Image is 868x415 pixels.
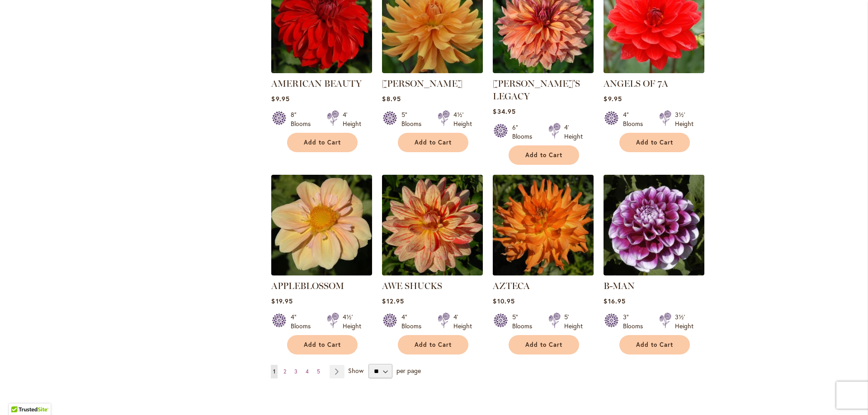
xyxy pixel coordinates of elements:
[453,110,472,128] div: 4½' Height
[493,269,594,277] a: AZTECA
[396,366,421,375] span: per page
[564,123,583,141] div: 4' Height
[525,341,562,349] span: Add to Cart
[604,94,622,103] span: $9.95
[382,78,462,89] a: [PERSON_NAME]
[291,312,316,331] div: 4" Blooms
[415,341,452,349] span: Add to Cart
[315,365,322,378] a: 5
[398,335,468,354] button: Add to Cart
[283,368,286,375] span: 2
[636,139,673,146] span: Add to Cart
[287,335,358,354] button: Add to Cart
[271,175,372,275] img: APPLEBLOSSOM
[7,383,32,408] iframe: Launch Accessibility Center
[291,110,316,128] div: 8" Blooms
[491,173,596,278] img: AZTECA
[382,280,442,291] a: AWE SHUCKS
[304,139,341,146] span: Add to Cart
[343,312,361,331] div: 4½' Height
[271,78,362,89] a: AMERICAN BEAUTY
[493,280,530,291] a: AZTECA
[317,368,320,375] span: 5
[382,269,483,277] a: AWE SHUCKS
[294,368,297,375] span: 3
[415,139,452,146] span: Add to Cart
[273,368,275,375] span: 1
[619,133,690,152] button: Add to Cart
[604,297,625,305] span: $16.95
[271,297,292,305] span: $19.95
[271,94,289,103] span: $9.95
[604,175,704,275] img: B-MAN
[382,175,483,275] img: AWE SHUCKS
[619,335,690,354] button: Add to Cart
[509,335,579,354] button: Add to Cart
[604,280,635,291] a: B-MAN
[493,66,594,75] a: Andy's Legacy
[512,123,538,141] div: 6" Blooms
[271,280,344,291] a: APPLEBLOSSOM
[604,66,704,75] a: ANGELS OF 7A
[675,110,693,128] div: 3½' Height
[398,133,468,152] button: Add to Cart
[604,269,704,277] a: B-MAN
[512,312,538,331] div: 5" Blooms
[303,365,311,378] a: 4
[623,110,648,128] div: 4" Blooms
[493,78,580,102] a: [PERSON_NAME]'S LEGACY
[453,312,472,331] div: 4' Height
[525,151,562,159] span: Add to Cart
[306,368,309,375] span: 4
[271,66,372,75] a: AMERICAN BEAUTY
[287,133,358,152] button: Add to Cart
[564,312,583,331] div: 5' Height
[675,312,693,331] div: 3½' Height
[401,110,427,128] div: 5" Blooms
[281,365,288,378] a: 2
[493,107,515,116] span: $34.95
[623,312,648,331] div: 3" Blooms
[348,366,363,375] span: Show
[382,297,404,305] span: $12.95
[304,341,341,349] span: Add to Cart
[382,66,483,75] a: ANDREW CHARLES
[636,341,673,349] span: Add to Cart
[401,312,427,331] div: 4" Blooms
[271,269,372,277] a: APPLEBLOSSOM
[493,297,514,305] span: $10.95
[382,94,401,103] span: $8.95
[604,78,668,89] a: ANGELS OF 7A
[509,145,579,165] button: Add to Cart
[292,365,300,378] a: 3
[343,110,361,128] div: 4' Height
